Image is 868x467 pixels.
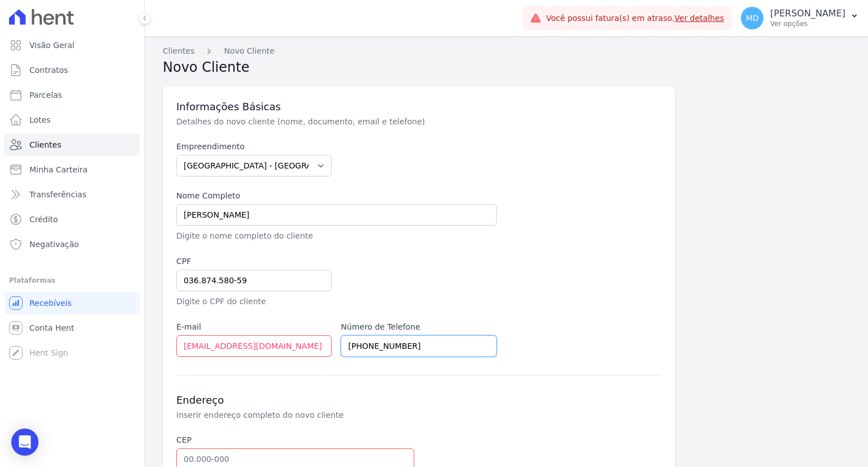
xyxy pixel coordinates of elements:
a: Contratos [5,59,140,81]
button: MD [PERSON_NAME] Ver opções [732,2,868,34]
span: Recebíveis [29,297,72,309]
label: CEP [176,434,414,446]
a: Novo Cliente [224,45,274,57]
a: Visão Geral [5,34,140,57]
p: Inserir endereço completo do novo cliente [176,409,556,421]
h3: Endereço [176,394,661,407]
span: Lotes [29,114,51,126]
label: E-mail [176,321,332,333]
a: Clientes [5,133,140,156]
a: Clientes [163,45,194,57]
span: Crédito [29,214,58,225]
a: Ver detalhes [675,14,724,23]
p: Digite o nome completo do cliente [176,230,497,242]
div: Plataformas [9,274,135,287]
label: Nome Completo [176,190,497,202]
a: Recebíveis [5,292,140,314]
h3: Informações Básicas [176,100,661,114]
p: Detalhes do novo cliente (nome, documento, email e telefone) [176,116,556,127]
span: Você possui fatura(s) em atraso. [546,12,724,24]
a: Parcelas [5,84,140,106]
p: Digite o CPF do cliente [176,296,332,308]
p: [PERSON_NAME] [770,8,845,19]
label: Empreendimento [176,141,332,153]
span: Conta Hent [29,322,74,334]
span: Clientes [29,139,61,150]
span: MD [746,14,759,22]
a: Negativação [5,233,140,256]
span: Parcelas [29,89,62,101]
a: Crédito [5,208,140,231]
span: Contratos [29,64,68,76]
a: Minha Carteira [5,158,140,181]
label: Número de Telefone [341,321,496,333]
a: Transferências [5,183,140,206]
span: Visão Geral [29,40,75,51]
nav: Breadcrumb [163,45,850,57]
a: Conta Hent [5,317,140,339]
a: Lotes [5,109,140,131]
span: Minha Carteira [29,164,88,175]
div: Open Intercom Messenger [11,429,38,456]
h2: Novo Cliente [163,57,850,77]
span: Negativação [29,239,79,250]
label: CPF [176,256,332,267]
span: Transferências [29,189,86,200]
p: Ver opções [770,19,845,28]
